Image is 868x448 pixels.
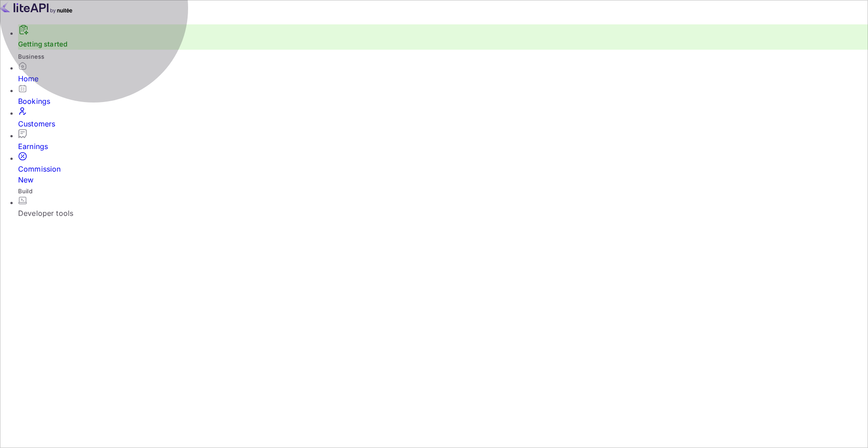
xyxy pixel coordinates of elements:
div: Earnings [18,141,868,152]
div: Commission [18,163,868,185]
div: Customers [18,118,868,129]
a: Home [18,61,868,84]
a: CommissionNew [18,152,868,185]
div: Bookings [18,96,868,107]
a: Customers [18,107,868,129]
div: Home [18,73,868,84]
a: Earnings [18,129,868,152]
a: Bookings [18,84,868,107]
span: Build [18,187,33,195]
div: Getting started [18,24,868,50]
div: Developer tools [18,208,868,219]
span: Business [18,53,44,60]
div: New [18,174,868,185]
a: Getting started [18,40,67,48]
